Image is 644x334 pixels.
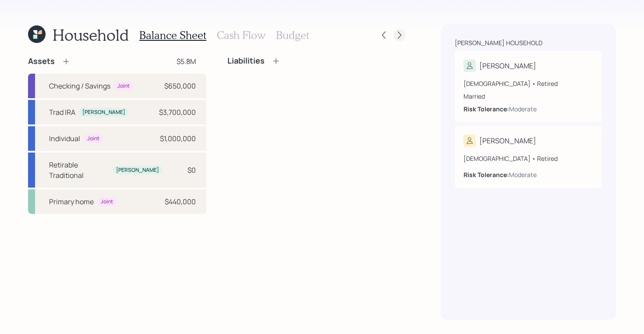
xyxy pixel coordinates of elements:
[49,81,110,91] div: Checking / Savings
[464,79,593,88] div: [DEMOGRAPHIC_DATA] • Retired
[188,165,196,175] div: $0
[217,29,265,42] h3: Cash Flow
[160,133,196,144] div: $1,000,000
[49,160,109,181] div: Retirable Traditional
[165,196,196,207] div: $440,000
[87,135,99,142] div: Joint
[28,57,55,66] h4: Assets
[464,105,509,113] b: Risk Tolerance:
[49,107,75,117] div: Trad IRA
[464,154,593,163] div: [DEMOGRAPHIC_DATA] • Retired
[455,39,542,47] div: [PERSON_NAME] household
[49,133,80,144] div: Individual
[116,167,159,174] div: [PERSON_NAME]
[117,82,130,90] div: Joint
[509,104,537,114] div: Moderate
[159,107,196,117] div: $3,700,000
[509,170,537,179] div: Moderate
[101,198,113,206] div: Joint
[139,29,206,42] h3: Balance Sheet
[227,56,265,66] h4: Liabilities
[464,171,509,179] b: Risk Tolerance:
[53,25,129,44] h1: Household
[276,29,309,42] h3: Budget
[49,196,94,207] div: Primary home
[464,92,593,101] div: Married
[479,60,536,71] div: [PERSON_NAME]
[479,135,536,146] div: [PERSON_NAME]
[82,109,125,116] div: [PERSON_NAME]
[164,81,196,91] div: $650,000
[177,56,196,67] div: $5.8M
